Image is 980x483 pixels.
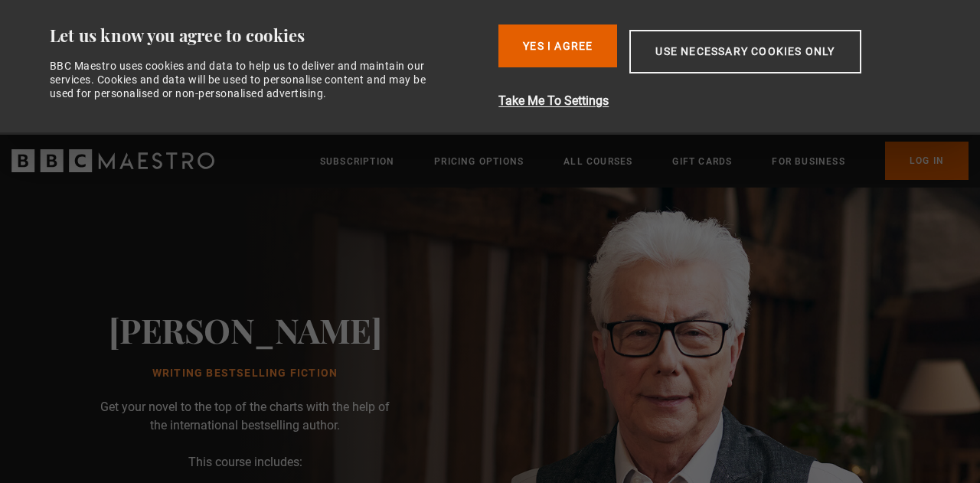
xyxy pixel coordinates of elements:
p: Get your novel to the top of the charts with the help of the international bestselling author. [92,398,398,435]
a: Pricing Options [434,154,524,169]
h2: [PERSON_NAME] [109,310,382,349]
a: Subscription [320,154,394,169]
a: Log In [885,142,969,180]
svg: BBC Maestro [11,149,214,172]
div: Let us know you agree to cookies [50,24,487,47]
a: All Courses [563,154,632,169]
button: Take Me To Settings [498,92,942,110]
a: For business [772,154,844,169]
h1: Writing Bestselling Fiction [109,367,382,380]
div: BBC Maestro uses cookies and data to help us to deliver and maintain our services. Cookies and da... [50,59,443,101]
button: Use necessary cookies only [629,30,861,73]
button: Yes I Agree [498,24,617,67]
nav: Primary [320,142,969,180]
a: Gift Cards [672,154,732,169]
